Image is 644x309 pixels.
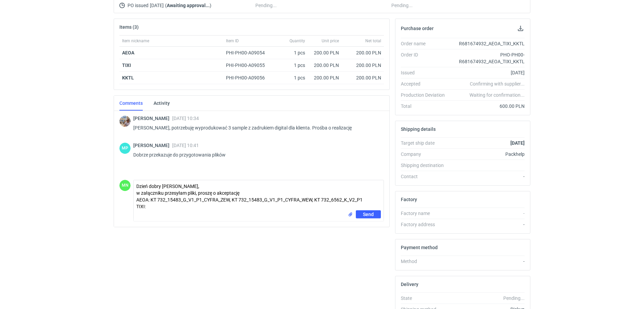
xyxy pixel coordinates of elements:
div: - [450,258,525,265]
figcaption: MN [119,180,131,191]
div: Target ship date [401,140,450,146]
figcaption: MP [119,143,131,154]
textarea: Dzień dobry [PERSON_NAME], w załączniku przesyłam pliki, proszę o akceptację AEOA: KT 732_15483_G... [134,180,384,210]
div: [DATE] [450,69,525,76]
span: Quantity [290,38,305,44]
div: 200.00 PLN [344,49,381,56]
div: 200.00 PLN [310,74,339,81]
h2: Shipping details [401,126,436,132]
strong: KKTL [122,75,134,80]
div: 600.00 PLN [450,103,525,110]
span: Send [363,212,374,217]
div: PHI-PH00-A09054 [226,49,271,56]
div: Factory address [401,221,450,228]
span: Net total [365,38,381,44]
strong: AEOA [122,50,134,55]
h2: Factory [401,197,417,202]
span: ( [165,3,167,8]
h2: Items (3) [119,24,139,30]
div: 200.00 PLN [310,62,339,69]
em: Waiting for confirmation... [469,92,525,98]
button: Download PO [516,24,525,32]
div: PO issued [119,1,253,9]
div: - [450,173,525,180]
span: Item ID [226,38,239,44]
a: Activity [154,96,170,111]
div: Accepted [401,80,450,87]
button: Send [356,210,381,218]
div: Order name [401,40,450,47]
div: - [450,221,525,228]
div: Martyna Paroń [119,143,131,154]
span: [PERSON_NAME] [133,143,172,148]
div: 200.00 PLN [310,49,339,56]
div: Shipping destination [401,162,450,169]
div: PHI-PH00-A09055 [226,62,271,69]
div: Method [401,258,450,265]
span: [DATE] 10:41 [172,143,199,148]
img: Michał Palasek [119,116,131,127]
div: Order ID [401,51,450,65]
div: - [450,210,525,217]
div: Contact [401,173,450,180]
span: Item nickname [122,38,149,44]
div: R681674932_AEOA_TIXI_KKTL [450,40,525,47]
span: [DATE] [150,1,164,9]
span: Unit price [322,38,339,44]
div: Małgorzata Nowotna [119,180,131,191]
div: 200.00 PLN [344,62,381,69]
h2: Delivery [401,282,418,287]
div: Factory name [401,210,450,217]
div: Packhelp [450,151,525,158]
div: PHI-PH00-A09056 [226,74,271,81]
strong: Awaiting approval... [167,3,210,8]
p: Dobrze przekazuje do przygotowania plików [133,151,378,159]
div: 200.00 PLN [344,74,381,81]
div: Pending... [391,1,525,9]
h2: Payment method [401,245,438,250]
em: Confirming with supplier... [470,81,525,87]
div: Issued [401,69,450,76]
span: ) [210,3,211,8]
div: 1 pcs [274,59,308,72]
div: 1 pcs [274,47,308,59]
h2: Purchase order [401,26,434,31]
span: [DATE] 10:34 [172,116,199,121]
div: State [401,295,450,302]
strong: TIXI [122,63,131,68]
div: 1 pcs [274,72,308,84]
div: Company [401,151,450,158]
a: Comments [119,96,143,111]
div: Total [401,103,450,110]
span: [PERSON_NAME] [133,116,172,121]
span: Pending... [255,1,277,9]
p: [PERSON_NAME], potrzebuję wyprodukować 3 sample z zadrukiem digital dla klienta. Prośba o realizację [133,124,378,132]
strong: [DATE] [510,140,525,146]
div: Production Deviation [401,92,450,98]
em: Pending... [503,295,525,301]
div: PHO-PH00-R681674932_AEOA_TIXI_KKTL [450,51,525,65]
